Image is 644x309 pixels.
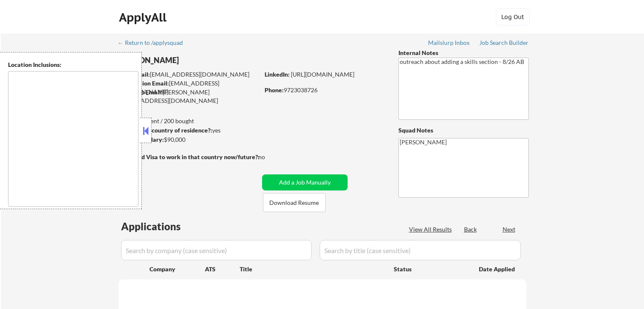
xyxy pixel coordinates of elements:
strong: Will need Visa to work in that country now/future?: [119,153,260,160]
div: [EMAIL_ADDRESS][DOMAIN_NAME] [119,70,259,79]
div: Date Applied [479,265,516,273]
strong: LinkedIn: [265,71,290,78]
div: 9723038726 [265,86,384,94]
div: yes [118,126,257,135]
div: Job Search Builder [479,40,529,46]
input: Search by company (case sensitive) [121,240,312,260]
div: [PERSON_NAME] [119,55,293,66]
div: ApplyAll [119,10,169,25]
div: ← Return to /applysquad [118,40,191,46]
div: $90,000 [118,135,259,144]
div: Company [149,265,205,273]
div: ATS [205,265,240,273]
a: ← Return to /applysquad [118,39,191,48]
a: Mailslurp Inbox [428,39,470,48]
div: Internal Notes [398,49,529,57]
div: Title [240,265,386,273]
strong: Can work in country of residence?: [118,127,212,134]
a: [URL][DOMAIN_NAME] [291,71,354,78]
div: Next [503,225,516,234]
div: no [258,153,282,161]
button: Add a Job Manually [262,174,348,190]
input: Search by title (case sensitive) [320,240,521,260]
div: [EMAIL_ADDRESS][DOMAIN_NAME] [119,79,259,96]
div: Status [394,261,467,276]
div: View All Results [409,225,454,234]
div: [PERSON_NAME][EMAIL_ADDRESS][DOMAIN_NAME] [119,88,259,105]
button: Log Out [496,8,530,25]
div: Location Inclusions: [8,61,138,69]
div: Applications [121,221,205,232]
div: Mailslurp Inbox [428,40,470,46]
button: Download Resume [263,193,326,212]
div: Squad Notes [398,126,529,135]
div: Back [464,225,478,234]
div: 60 sent / 200 bought [118,117,259,125]
strong: Phone: [265,86,284,94]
